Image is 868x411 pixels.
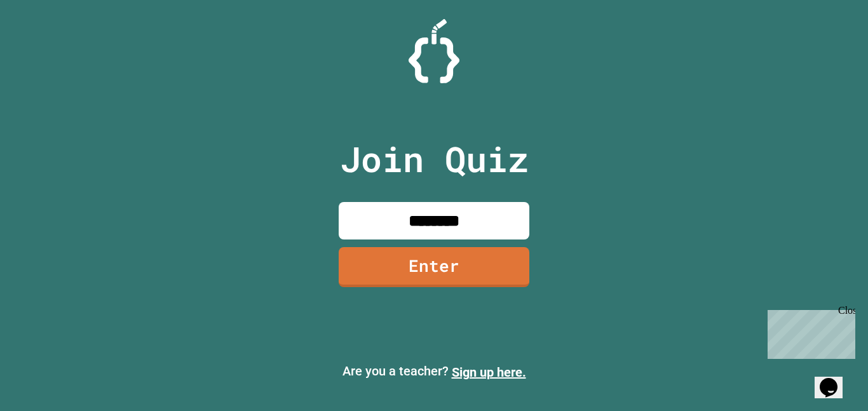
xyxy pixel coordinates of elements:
[10,361,858,382] p: Are you a teacher?
[815,360,855,398] iframe: chat widget
[763,305,855,359] iframe: chat widget
[340,133,529,185] p: Join Quiz
[409,19,459,83] img: Logo.svg
[339,247,529,287] a: Enter
[452,365,526,380] a: Sign up here.
[5,5,88,81] div: Chat with us now!Close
